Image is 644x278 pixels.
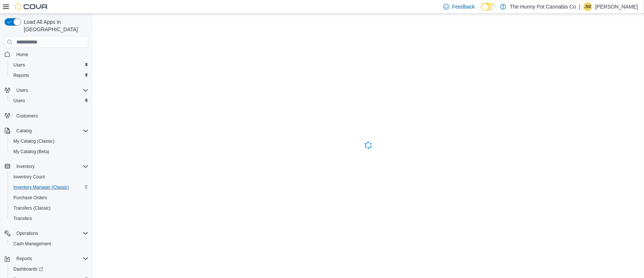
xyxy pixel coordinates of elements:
[7,213,91,224] button: Transfers
[13,162,88,171] span: Inventory
[10,61,88,69] span: Users
[13,174,45,180] span: Inventory Count
[13,126,88,135] span: Catalog
[1,110,91,121] button: Customers
[13,62,25,68] span: Users
[7,136,91,146] button: My Catalog (Classic)
[1,85,91,96] button: Users
[7,264,91,274] a: Dashboards
[13,49,88,59] span: Home
[13,72,29,78] span: Reports
[579,2,580,11] p: |
[13,254,88,263] span: Reports
[10,183,88,192] span: Inventory Manager (Classic)
[10,96,88,105] span: Users
[7,96,91,106] button: Users
[13,86,31,95] button: Users
[10,214,88,223] span: Transfers
[10,214,35,223] a: Transfers
[13,86,88,95] span: Users
[10,137,58,146] a: My Catalog (Classic)
[13,229,88,238] span: Operations
[7,239,91,249] button: Cash Management
[13,98,25,104] span: Users
[21,18,88,33] span: Load All Apps in [GEOGRAPHIC_DATA]
[10,204,54,213] a: Transfers (Classic)
[13,138,55,144] span: My Catalog (Classic)
[7,203,91,213] button: Transfers (Classic)
[7,193,91,203] button: Purchase Orders
[13,205,51,211] span: Transfers (Classic)
[7,60,91,70] button: Users
[16,230,38,236] span: Operations
[13,241,51,247] span: Cash Management
[1,228,91,239] button: Operations
[13,126,35,135] button: Catalog
[13,216,32,222] span: Transfers
[10,61,28,69] a: Users
[10,193,50,202] a: Purchase Orders
[1,49,91,59] button: Home
[16,164,35,169] span: Inventory
[13,229,41,238] button: Operations
[1,126,91,136] button: Catalog
[7,146,91,157] button: My Catalog (Beta)
[10,172,48,181] a: Inventory Count
[595,2,638,11] p: [PERSON_NAME]
[10,172,88,181] span: Inventory Count
[13,254,35,263] button: Reports
[10,265,88,274] span: Dashboards
[10,137,88,146] span: My Catalog (Classic)
[10,147,88,156] span: My Catalog (Beta)
[1,161,91,172] button: Inventory
[10,71,88,80] span: Reports
[16,113,38,119] span: Customers
[10,183,72,192] a: Inventory Manager (Classic)
[510,2,576,11] p: The Hunny Pot Cannabis Co
[10,239,54,248] a: Cash Management
[10,204,88,213] span: Transfers (Classic)
[13,162,38,171] button: Inventory
[7,172,91,182] button: Inventory Count
[13,195,47,201] span: Purchase Orders
[452,3,475,10] span: Feedback
[16,52,28,58] span: Home
[13,111,88,120] span: Customers
[16,128,32,134] span: Catalog
[1,253,91,264] button: Reports
[10,96,28,105] a: Users
[7,182,91,193] button: Inventory Manager (Classic)
[13,266,43,272] span: Dashboards
[13,149,49,155] span: My Catalog (Beta)
[583,2,592,11] div: Jaelin Williams
[481,3,496,11] input: Dark Mode
[10,265,46,274] a: Dashboards
[16,87,28,93] span: Users
[13,111,41,120] a: Customers
[13,184,69,190] span: Inventory Manager (Classic)
[15,3,48,10] img: Cova
[13,50,31,59] a: Home
[10,71,32,80] a: Reports
[585,2,591,11] span: JW
[10,193,88,202] span: Purchase Orders
[7,70,91,81] button: Reports
[10,239,88,248] span: Cash Management
[16,256,32,262] span: Reports
[10,147,52,156] a: My Catalog (Beta)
